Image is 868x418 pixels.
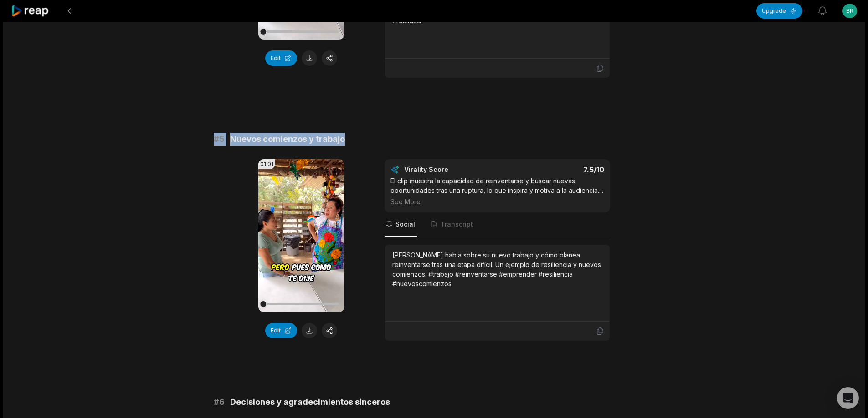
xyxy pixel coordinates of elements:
div: Virality Score [404,165,502,174]
button: Upgrade [756,3,802,19]
div: Open Intercom Messenger [837,387,859,409]
span: # 6 [214,396,225,408]
span: Social [395,220,415,229]
div: El clip muestra la capacidad de reinventarse y buscar nuevas oportunidades tras una ruptura, lo q... [390,176,604,206]
nav: Tabs [385,212,610,237]
span: Decisiones y agradecimientos sinceros [230,396,390,408]
div: [PERSON_NAME] habla sobre su nuevo trabajo y cómo planea reinventarse tras una etapa difícil. Un ... [392,250,602,288]
span: # 5 [214,133,225,146]
div: See More [390,197,604,206]
div: 7.5 /10 [506,165,604,174]
span: Nuevos comienzos y trabajo [230,133,345,146]
video: Your browser does not support mp4 format. [258,159,344,312]
button: Edit [265,50,297,66]
span: Transcript [441,220,473,229]
button: Edit [265,323,297,338]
